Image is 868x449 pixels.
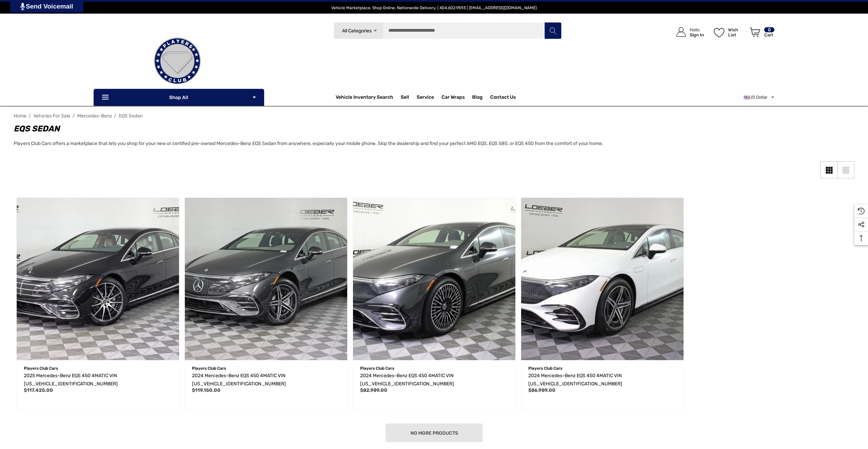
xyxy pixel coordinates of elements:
[20,3,25,10] img: PjwhLS0gR2VuZXJhdG9yOiBHcmF2aXQuaW8gLS0+PHN2ZyB4bWxucz0iaHR0cDovL3d3dy53My5vcmcvMjAwMC9zdmciIHhtb...
[24,372,172,388] a: 2025 Mercedes-Benz EQS 450 4MATIC VIN W1KCG2EB3SA050375,$117,425.00
[14,123,742,135] h1: EQS Sedan
[143,27,211,95] img: Players Club | Cars For Sale
[353,198,515,360] img: For Sale 2024 Mercedes-Benz EQS 450 4MATIC VIN W1KCG2EB3RA046935
[185,198,347,360] img: For Sale 2024 Mercedes-Benz EQS 450 4MATIC VIN W1KCG2EB1RA048621
[192,373,286,387] span: 2024 Mercedes-Benz EQS 450 4MATIC VIN [US_VEHICLE_IDENTIFICATION_NUMBER]
[401,91,417,104] a: Sell
[521,198,684,360] a: 2024 Mercedes-Benz EQS 450 4MATIC VIN W1KCG2EB3RA047552,$86,989.00
[119,113,143,119] a: EQS Sedan
[528,372,676,388] a: 2024 Mercedes-Benz EQS 450 4MATIC VIN W1KCG2EB3RA047552,$86,989.00
[858,221,865,228] svg: Social Media
[711,20,747,44] a: Wish List Wish List
[728,27,746,37] p: Wish List
[33,113,70,119] a: Vehicles For Sale
[192,387,221,393] span: $119,150.00
[331,5,537,10] span: Vehicle Marketplace. Shop Online. Nationwide Delivery. | 404.602.9593 | [EMAIL_ADDRESS][DOMAIN_NAME]
[676,27,686,37] svg: Icon User Account
[14,113,27,119] a: Home
[24,364,172,373] p: Players Club Cars
[192,364,340,373] p: Players Club Cars
[747,20,775,47] a: Cart with 0 items
[101,94,111,101] svg: Icon Line
[373,28,378,33] svg: Icon Arrow Down
[342,28,371,34] span: All Categories
[472,94,483,102] a: Blog
[401,94,409,102] span: Sell
[360,372,508,388] a: 2024 Mercedes-Benz EQS 450 4MATIC VIN W1KCG2EB3RA046935,$82,989.00
[441,91,472,104] a: Car Wraps
[17,198,179,360] img: For Sale 2024 Mercedes-Benz EQS 450 4MATIC VIN W1KCG2EB3SA050375
[252,95,257,100] svg: Icon Arrow Down
[690,32,704,37] p: Sign In
[528,387,556,393] span: $86,989.00
[528,373,622,387] span: 2024 Mercedes-Benz EQS 450 4MATIC VIN [US_VEHICLE_IDENTIFICATION_NUMBER]
[837,161,854,178] a: List View
[750,28,760,37] svg: Review Your Cart
[185,198,347,360] a: 2024 Mercedes-Benz EQS 450 4MATIC VIN W1KCG2EB1RA048621,$119,150.00
[521,198,684,360] img: For Sale 2024 Mercedes-Benz EQS 450 4MATIC VIN W1KCG2EB3RA047552
[14,139,742,148] p: Players Club Cars offers a marketplace that lets you shop for your new or certified pre-owned Mer...
[94,89,264,106] p: Shop All
[690,27,704,32] p: Hello
[334,22,383,39] a: All Categories Icon Arrow Down Icon Arrow Up
[360,387,387,393] span: $82,989.00
[24,387,53,393] span: $117,425.00
[441,94,465,102] span: Car Wraps
[77,113,112,119] a: Mercedes-Benz
[544,22,561,39] button: Search
[17,198,179,360] a: 2025 Mercedes-Benz EQS 450 4MATIC VIN W1KCG2EB3SA050375,$117,425.00
[669,20,707,44] a: Sign in
[360,373,454,387] span: 2024 Mercedes-Benz EQS 450 4MATIC VIN [US_VEHICLE_IDENTIFICATION_NUMBER]
[24,373,118,387] span: 2025 Mercedes-Benz EQS 450 4MATIC VIN [US_VEHICLE_IDENTIFICATION_NUMBER]
[14,423,854,442] nav: pagination
[528,364,676,373] p: Players Club Cars
[353,198,515,360] a: 2024 Mercedes-Benz EQS 450 4MATIC VIN W1KCG2EB3RA046935,$82,989.00
[764,32,774,37] p: Cart
[490,94,516,102] a: Contact Us
[714,28,724,37] svg: Wish List
[744,91,775,104] a: USD
[336,94,393,102] a: Vehicle Inventory Search
[764,27,774,32] p: 0
[858,208,865,214] svg: Recently Viewed
[14,110,854,122] nav: Breadcrumb
[192,372,340,388] a: 2024 Mercedes-Benz EQS 450 4MATIC VIN W1KCG2EB1RA048621,$119,150.00
[417,94,434,102] a: Service
[360,364,508,373] p: Players Club Cars
[820,161,837,178] a: Grid View
[854,235,868,242] svg: Top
